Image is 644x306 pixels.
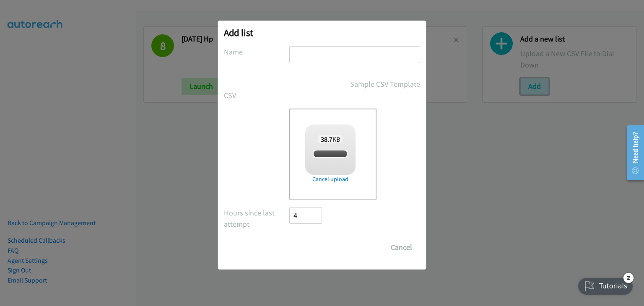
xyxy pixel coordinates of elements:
[620,119,644,186] iframe: Resource Center
[383,239,420,256] button: Cancel
[224,46,289,57] label: Name
[224,90,289,101] label: CSV
[305,175,356,184] a: Cancel upload
[318,135,343,143] span: KB
[313,150,348,158] span: HP [DATE]csv
[573,270,638,300] iframe: Checklist
[350,78,420,90] a: Sample CSV Template
[224,27,420,39] h2: Add list
[224,207,289,230] label: Hours since last attempt
[321,135,332,143] strong: 38.7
